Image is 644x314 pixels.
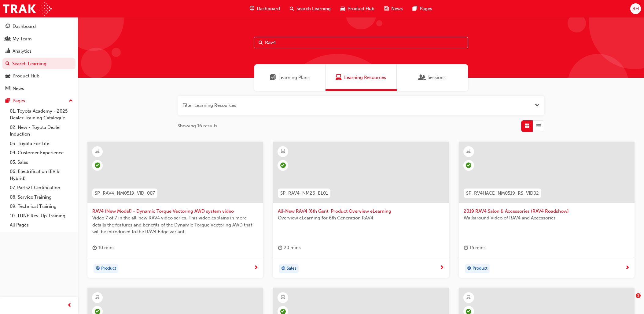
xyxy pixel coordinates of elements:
button: DashboardMy TeamAnalyticsSearch LearningProduct HubNews [2,20,75,95]
button: Open the filter [535,102,539,109]
span: SP_RAV4_NM26_EL01 [280,190,328,197]
a: SessionsSessions [397,64,468,91]
a: SP_RAV4_NM26_EL01All-New RAV4 (6th Gen): Product Overview eLearningOverview eLearning for 6th Gen... [273,142,449,278]
a: Learning PlansLearning Plans [254,64,326,91]
span: Product [473,265,488,272]
a: All Pages [7,220,75,230]
a: 06. Electrification (EV & Hybrid) [7,167,75,183]
span: learningRecordVerb_PASS-icon [280,163,286,168]
span: target-icon [96,265,100,273]
span: BH [632,5,639,12]
span: Sales [287,265,296,272]
span: SP_RV4HACE_NM0519_RS_VID02 [466,190,539,197]
span: Sessions [419,74,425,81]
a: 07. Parts21 Certification [7,183,75,193]
a: 01. Toyota Academy - 2025 Dealer Training Catalogue [7,107,75,123]
span: News [391,5,403,12]
div: News [13,85,24,92]
span: learningResourceType_ELEARNING-icon [281,294,285,302]
span: Learning Plans [270,74,276,81]
span: next-icon [254,265,258,271]
div: Analytics [13,48,31,55]
span: next-icon [625,265,630,271]
span: Product [101,265,116,272]
a: SP_RV4HACE_NM0519_RS_VID022019 RAV4 Salon & Accessories (RAV4 Roadshow)Walkaround Video of RAV4 a... [459,142,635,278]
span: search-icon [6,61,10,67]
div: Pages [13,97,25,104]
span: pages-icon [6,98,10,104]
span: next-icon [440,265,444,271]
span: Product Hub [348,5,374,12]
span: learningRecordVerb_COMPLETE-icon [95,163,100,168]
a: News [2,83,75,94]
span: chart-icon [6,49,10,54]
button: Pages [2,95,75,107]
span: news-icon [6,86,10,92]
div: 15 mins [464,244,486,252]
span: pages-icon [413,5,417,13]
a: Dashboard [2,21,75,32]
a: Search Learning [2,58,75,69]
button: BH [630,3,641,14]
input: Search... [254,37,468,48]
span: Sessions [428,74,446,81]
a: My Team [2,33,75,45]
span: Search [259,39,263,46]
span: up-icon [69,97,73,105]
span: learningResourceType_ELEARNING-icon [95,294,100,302]
a: 10. TUNE Rev-Up Training [7,211,75,221]
a: guage-iconDashboard [245,2,285,15]
span: duration-icon [92,244,97,252]
a: pages-iconPages [408,2,437,15]
span: Dashboard [257,5,280,12]
span: learningResourceType_ELEARNING-icon [281,148,285,155]
span: search-icon [290,5,294,13]
span: Walkaround Video of RAV4 and Accessories [464,215,630,222]
div: My Team [13,36,32,43]
span: car-icon [6,73,10,79]
a: 02. New - Toyota Dealer Induction [7,123,75,139]
span: target-icon [467,265,471,273]
span: guage-icon [250,5,254,13]
span: learningResourceType_ELEARNING-icon [466,294,471,302]
span: learningResourceType_ELEARNING-icon [95,148,100,155]
a: 09. Technical Training [7,202,75,211]
a: Product Hub [2,70,75,82]
img: Trak [3,2,52,16]
a: news-iconNews [379,2,408,15]
a: 08. Service Training [7,193,75,202]
span: learningRecordVerb_COMPLETE-icon [466,163,471,168]
a: SP_RAV4_NM0519_VID_007RAV4 (New Model) - Dynamic Torque Vectoring AWD system videoVideo 7 of 7 in... [87,142,263,278]
a: search-iconSearch Learning [285,2,336,15]
a: 05. Sales [7,158,75,167]
span: Grid [525,122,529,129]
span: SP_RAV4_NM0519_VID_007 [95,190,155,197]
a: Analytics [2,46,75,57]
span: Search Learning [296,5,331,12]
span: 1 [636,293,641,298]
span: target-icon [281,265,285,273]
span: people-icon [6,36,10,42]
a: car-iconProduct Hub [336,2,379,15]
span: Overview eLearning for 6th Generation RAV4 [278,215,444,222]
span: Pages [420,5,432,12]
div: Product Hub [13,73,39,80]
span: duration-icon [278,244,282,252]
span: Showing 16 results [178,122,217,129]
span: 2019 RAV4 Salon & Accessories (RAV4 Roadshow) [464,208,630,215]
iframe: Intercom live chat [623,293,638,308]
a: 03. Toyota For Life [7,139,75,148]
span: Learning Resources [336,74,342,81]
span: car-icon [340,5,345,13]
a: 04. Customer Experience [7,148,75,158]
div: 10 mins [92,244,115,252]
span: prev-icon [67,302,72,309]
a: Learning ResourcesLearning Resources [326,64,397,91]
span: guage-icon [6,24,10,29]
span: Learning Resources [344,74,386,81]
span: duration-icon [464,244,468,252]
span: Video 7 of 7 in the all-new RAV4 video series. This video explains in more details the features a... [92,215,258,235]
